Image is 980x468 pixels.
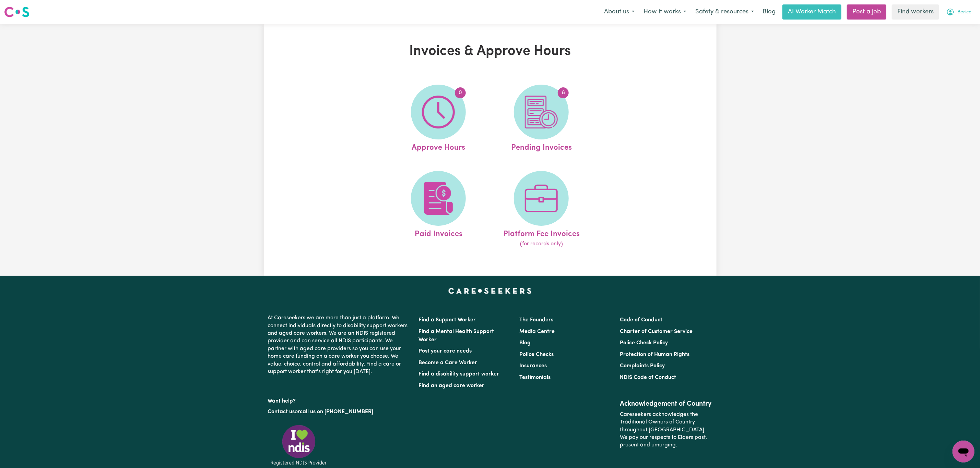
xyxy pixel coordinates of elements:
[389,171,488,248] a: Paid Invoices
[620,375,676,380] a: NDIS Code of Conduct
[4,6,29,18] img: Careseekers logo
[448,288,532,294] a: Careseekers home page
[492,85,591,154] a: Pending Invoices
[268,424,330,467] img: Registered NDIS provider
[847,4,886,20] a: Post a job
[519,352,554,357] a: Police Checks
[268,409,295,415] a: Contact us
[300,409,374,415] a: call us on [PHONE_NUMBER]
[519,340,531,346] a: Blog
[639,5,691,19] button: How it works
[268,395,411,405] p: Want help?
[268,311,411,378] p: At Careseekers we are more than just a platform. We connect individuals directly to disability su...
[620,317,662,323] a: Code of Conduct
[942,5,976,19] button: My Account
[412,139,465,154] span: Approve Hours
[455,87,466,98] span: 0
[419,383,485,389] a: Find an aged care worker
[957,9,971,16] span: Berice
[519,329,555,334] a: Media Centre
[4,4,29,20] a: Careseekers logo
[419,348,472,354] a: Post your care needs
[620,363,665,369] a: Complaints Policy
[519,363,547,369] a: Insurances
[511,139,572,154] span: Pending Invoices
[419,360,477,366] a: Become a Care Worker
[620,329,693,334] a: Charter of Customer Service
[600,5,639,19] button: About us
[415,226,462,240] span: Paid Invoices
[558,87,569,98] span: 8
[620,340,668,346] a: Police Check Policy
[419,329,494,343] a: Find a Mental Health Support Worker
[758,4,780,20] a: Blog
[892,4,939,20] a: Find workers
[492,171,591,248] a: Platform Fee Invoices(for records only)
[620,400,712,408] h2: Acknowledgement of Country
[519,317,553,323] a: The Founders
[519,375,551,380] a: Testimonials
[953,441,975,463] iframe: Button to launch messaging window, conversation in progress
[419,317,476,323] a: Find a Support Worker
[268,405,411,418] p: or
[520,240,563,248] span: (for records only)
[782,4,841,20] a: AI Worker Match
[620,408,712,452] p: Careseekers acknowledges the Traditional Owners of Country throughout [GEOGRAPHIC_DATA]. We pay o...
[343,43,637,60] h1: Invoices & Approve Hours
[503,226,580,240] span: Platform Fee Invoices
[691,5,758,19] button: Safety & resources
[389,85,488,154] a: Approve Hours
[620,352,689,357] a: Protection of Human Rights
[419,371,499,377] a: Find a disability support worker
